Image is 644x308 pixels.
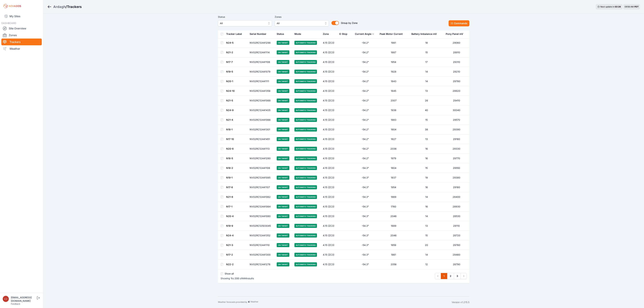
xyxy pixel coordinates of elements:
[378,192,409,202] td: 1869
[444,250,469,260] td: 29460
[294,214,317,218] span: Automatic Tracking
[226,234,234,237] a: N24-4
[409,163,444,173] td: 15
[444,86,469,96] td: 29920
[277,156,289,160] span: On Target
[409,125,444,134] td: 38
[625,5,634,8] span: 09:56 AM
[353,57,378,67] td: -54.2°
[411,30,439,38] button: Battery Imbalance mV
[321,105,337,115] td: 4.15 (ZC3)
[226,99,233,102] a: N21-5
[444,105,469,115] td: 30040
[409,77,444,86] td: 14
[3,296,9,302] img: luke.beaumont@nevados.solar
[226,61,233,63] a: N17-7
[409,96,444,105] td: 26
[11,296,36,303] div: [EMAIL_ADDRESS][DOMAIN_NAME]
[409,202,444,211] td: 16
[67,4,82,9] h3: Trackers
[378,105,409,115] td: 1936
[353,67,378,77] td: -54.2°
[1,32,42,39] a: Zones
[321,240,337,250] td: 4.15 (ZC3)
[294,60,317,64] span: Automatic Tracking
[353,115,378,125] td: -54.2°
[444,260,469,269] td: 28790
[353,202,378,211] td: -54.3°
[231,277,232,280] span: 1
[221,277,254,280] p: Showing to of results
[294,176,317,180] span: Automatic Tracking
[294,185,317,189] span: Automatic Tracking
[226,157,233,160] a: N18-5
[378,48,409,57] td: 1887
[378,77,409,86] td: 1843
[378,86,409,96] td: 1845
[248,57,275,67] td: NV02RC12441106
[218,15,272,19] label: Status
[378,260,409,269] td: 2056
[454,273,461,279] a: 3
[294,127,317,132] span: Automatic Tracking
[409,144,444,154] td: 16
[226,118,233,121] a: N21-4
[277,214,289,218] span: On Target
[235,277,239,280] span: 200
[248,202,275,211] td: NV02RC12441064
[277,147,289,151] span: On Target
[353,240,378,250] td: -54.3°
[277,224,289,228] span: On Target
[409,260,444,269] td: 12
[444,134,469,144] td: 29180
[353,48,378,57] td: -54.2°
[294,253,317,257] span: Automatic Tracking
[294,41,317,45] span: Automatic Tracking
[409,192,444,202] td: 14
[218,301,452,304] div: Weather forecasts provided by
[248,77,275,86] td: NV02RC12441111
[226,205,232,208] a: N17-1
[248,154,275,163] td: NV02RC12441280
[294,137,317,141] span: Automatic Tracking
[378,154,409,163] td: 1979
[321,67,337,77] td: 4.15 (ZC3)
[444,221,469,231] td: 29110
[409,231,444,240] td: 15
[355,30,374,38] button: Current Angle
[66,4,67,9] span: /
[294,89,317,93] span: Automatic Tracking
[226,41,233,44] a: N24-5
[321,48,337,57] td: 4.15 (ZC3)
[444,57,469,67] td: 29310
[353,134,378,144] td: -54.2°
[226,32,242,36] div: Tracker Label
[353,154,378,163] td: -54.2°
[409,221,444,231] td: 13
[378,67,409,77] td: 1928
[378,202,409,211] td: 1760
[321,231,337,240] td: 4.15 (ZC3)
[378,125,409,134] td: 1804
[277,89,289,93] span: On Target
[277,176,289,180] span: On Target
[226,138,234,140] a: N17-10
[226,51,233,54] a: N21-2
[353,105,378,115] td: -54.2°
[1,22,16,25] span: DASHBOARD
[444,173,469,183] td: 29380
[321,57,337,67] td: 4.15 (ZC3)
[378,231,409,240] td: 2046
[353,183,378,192] td: -54.3°
[248,173,275,183] td: NV02RC12441085
[226,195,233,198] a: N21-8
[339,30,350,38] button: E-Stop
[353,86,378,96] td: -54.2°
[321,77,337,86] td: 4.15 (ZC3)
[355,32,371,36] div: Current Angle
[444,67,469,77] td: 29210
[409,86,444,96] td: 13
[226,109,234,112] a: N24-9
[634,5,639,8] span: PDT
[446,32,463,36] div: Pony Panel mV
